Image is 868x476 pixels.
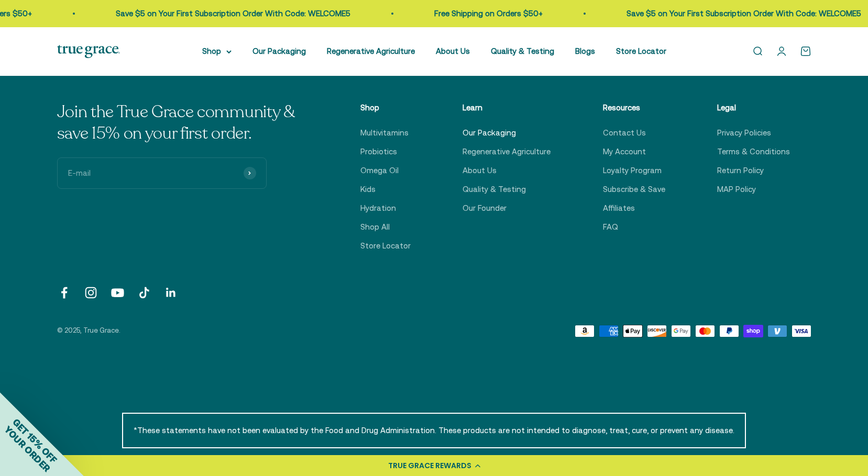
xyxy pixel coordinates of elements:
[606,7,840,20] p: Save $5 on Your First Subscription Order With Code: WELCOME5
[360,202,396,214] a: Hydration
[327,47,415,55] a: Regenerative Agriculture
[603,221,618,233] a: FAQ
[202,45,232,58] summary: Shop
[603,202,635,214] a: Affiliates
[603,183,665,196] a: Subscribe & Save
[491,47,554,55] a: Quality & Testing
[463,127,516,139] a: Our Packaging
[616,47,666,55] a: Store Locator
[717,164,764,177] a: Return Policy
[122,413,746,448] p: *These statements have not been evaluated by the Food and Drug Administration. These products are...
[360,221,390,233] a: Shop All
[463,101,551,114] p: Learn
[137,286,151,300] a: Follow on TikTok
[603,127,646,139] a: Contact Us
[463,164,497,177] a: About Us
[575,47,595,55] a: Blogs
[4,15,163,96] iframe: profile
[603,145,646,158] a: My Account
[360,145,397,158] a: Probiotics
[111,286,125,300] a: Follow on YouTube
[463,202,507,214] a: Our Founder
[413,9,522,18] a: Free Shipping on Orders $50+
[463,183,526,196] a: Quality & Testing
[603,164,662,177] a: Loyalty Program
[463,145,551,158] a: Regenerative Agriculture
[57,101,309,145] p: Join the True Grace community & save 15% on your first order.
[360,101,411,114] p: Shop
[360,127,409,139] a: Multivitamins
[84,286,98,300] a: Follow on Instagram
[164,286,178,300] a: Follow on LinkedIn
[360,164,399,177] a: Omega Oil
[717,127,771,139] a: Privacy Policies
[57,286,71,300] a: Follow on Facebook
[717,145,790,158] a: Terms & Conditions
[436,47,470,55] a: About Us
[57,325,120,336] p: © 2025, True Grace.
[2,424,52,474] span: YOUR ORDER
[360,183,376,196] a: Kids
[95,7,329,20] p: Save $5 on Your First Subscription Order With Code: WELCOME5
[252,47,306,55] a: Our Packaging
[603,101,665,114] p: Resources
[717,183,756,196] a: MAP Policy
[10,416,59,465] span: GET 15% OFF
[360,240,411,252] a: Store Locator
[388,460,471,471] div: TRUE GRACE REWARDS
[717,101,790,114] p: Legal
